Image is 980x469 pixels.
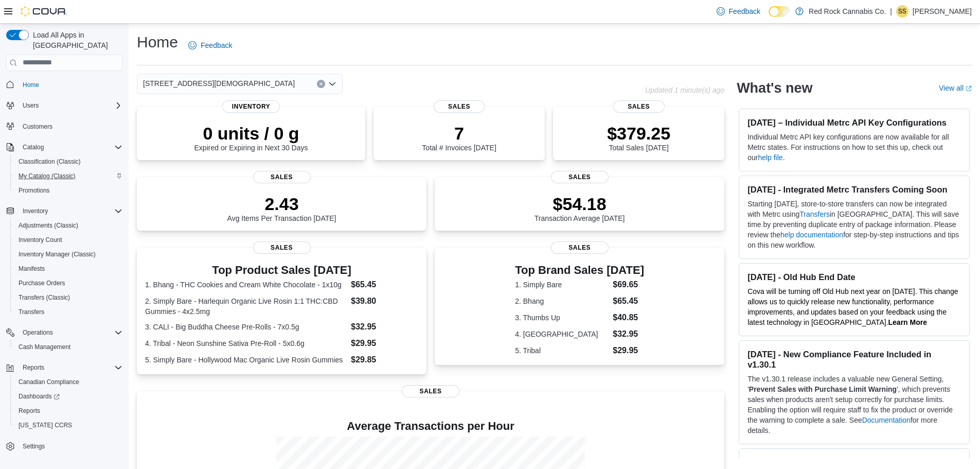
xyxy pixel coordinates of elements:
[534,194,625,214] p: $54.18
[10,375,127,389] button: Canadian Compliance
[19,361,48,374] button: Reports
[898,5,906,18] span: SS
[14,219,82,232] a: Adjustments (Classic)
[14,376,122,388] span: Canadian Compliance
[145,264,418,276] h3: Top Product Sales [DATE]
[749,385,897,393] strong: Prevent Sales with Purchase Limit Warning
[515,264,644,276] h3: Top Brand Sales [DATE]
[14,419,122,431] span: Washington CCRS
[14,248,100,260] a: Inventory Manager (Classic)
[613,311,644,324] dd: $40.85
[10,305,127,319] button: Transfers
[14,263,49,275] a: Manifests
[19,158,81,166] span: Classification (Classic)
[253,241,311,254] span: Sales
[145,338,347,349] dt: 4. Tribal - Neon Sunshine Sativa Pre-Roll - 5x0.6g
[19,141,48,153] button: Catalog
[515,345,609,356] dt: 5. Tribal
[351,295,418,307] dd: $39.80
[145,296,347,317] dt: 2. Simply Bare - Harlequin Organic Live Rosin 1:1 THC:CBD Gummies - 4x2.5mg
[809,5,886,18] p: Red Rock Cannabis Co.
[351,354,418,366] dd: $29.85
[14,277,69,289] a: Purchase Orders
[222,100,280,113] span: Inventory
[758,153,782,162] a: help file
[19,361,122,374] span: Reports
[515,312,609,323] dt: 3. Thumbs Up
[23,81,39,89] span: Home
[19,293,70,302] span: Transfers (Classic)
[351,337,418,350] dd: $29.95
[10,183,127,198] button: Promotions
[729,6,760,16] span: Feedback
[19,421,72,429] span: [US_STATE] CCRS
[19,326,57,339] button: Operations
[14,170,122,182] span: My Catalog (Classic)
[551,241,609,254] span: Sales
[19,205,52,217] button: Inventory
[21,6,67,16] img: Cova
[19,279,65,287] span: Purchase Orders
[2,119,127,134] button: Customers
[747,132,961,163] p: Individual Metrc API key configurations are now available for all Metrc states. For instructions ...
[10,169,127,183] button: My Catalog (Classic)
[434,100,485,113] span: Sales
[19,308,44,316] span: Transfers
[2,325,127,340] button: Operations
[14,184,122,197] span: Promotions
[143,77,295,90] span: [STREET_ADDRESS][DEMOGRAPHIC_DATA]
[14,291,74,304] a: Transfers (Classic)
[19,99,122,112] span: Users
[227,194,336,222] div: Avg Items Per Transaction [DATE]
[913,5,972,18] p: [PERSON_NAME]
[10,404,127,418] button: Reports
[14,248,122,260] span: Inventory Manager (Classic)
[769,17,769,18] span: Dark Mode
[19,250,96,258] span: Inventory Manager (Classic)
[607,123,670,144] p: $379.25
[145,355,347,365] dt: 5. Simply Bare - Hollywood Mac Organic Live Rosin Gummies
[14,390,64,403] a: Dashboards
[14,155,85,168] a: Classification (Classic)
[14,341,75,353] a: Cash Management
[19,186,50,195] span: Promotions
[23,207,48,215] span: Inventory
[19,392,60,401] span: Dashboards
[10,290,127,305] button: Transfers (Classic)
[14,306,48,318] a: Transfers
[14,184,54,197] a: Promotions
[747,374,961,436] p: The v1.30.1 release includes a valuable new General Setting, ' ', which prevents sales when produ...
[10,340,127,354] button: Cash Management
[137,32,178,53] h1: Home
[607,123,670,152] div: Total Sales [DATE]
[14,291,122,304] span: Transfers (Classic)
[19,440,122,453] span: Settings
[14,277,122,289] span: Purchase Orders
[19,120,57,133] a: Customers
[780,231,843,239] a: help documentation
[747,287,958,326] span: Cova will be turning off Old Hub next year on [DATE]. This change allows us to quickly release ne...
[19,343,70,351] span: Cash Management
[19,326,122,339] span: Operations
[551,171,609,183] span: Sales
[888,318,927,326] a: Learn More
[23,101,39,110] span: Users
[23,328,53,337] span: Operations
[19,141,122,153] span: Catalog
[145,322,347,332] dt: 3. CALI - Big Buddha Cheese Pre-Rolls - 7x0.5g
[2,439,127,454] button: Settings
[19,236,62,244] span: Inventory Count
[227,194,336,214] p: 2.43
[10,418,127,432] button: [US_STATE] CCRS
[145,420,716,432] h4: Average Transactions per Hour
[712,1,764,22] a: Feedback
[19,407,40,415] span: Reports
[2,140,127,154] button: Catalog
[747,184,961,195] h3: [DATE] - Integrated Metrc Transfers Coming Soon
[19,120,122,133] span: Customers
[19,79,43,91] a: Home
[613,328,644,340] dd: $32.95
[317,80,325,88] button: Clear input
[896,5,908,18] div: Sepehr Shafiei
[145,280,347,290] dt: 1. Bhang - THC Cookies and Cream White Chocolate - 1x10g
